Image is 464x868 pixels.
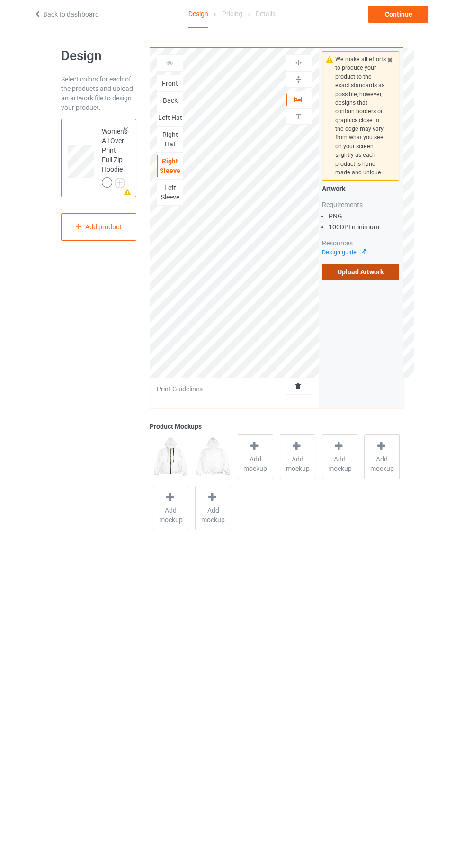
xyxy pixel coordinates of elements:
[61,213,137,241] div: Add product
[329,211,400,221] li: PNG
[256,0,276,27] div: Details
[196,506,230,524] span: Add mockup
[322,238,400,248] div: Resources
[34,10,99,18] a: Back to dashboard
[195,434,231,479] img: regular.jpg
[238,434,273,479] div: Add mockup
[294,112,303,121] img: svg%3E%0A
[61,74,137,112] div: Select colors for each of the products and upload an artwork file to design your product.
[280,434,315,479] div: Add mockup
[195,486,231,530] div: Add mockup
[335,55,386,177] div: We make all efforts to produce your product to the exact standards as possible, however, designs ...
[153,434,188,479] img: regular.jpg
[157,113,183,122] div: Left Hat
[61,119,137,197] div: Women's All Over Print Full Zip Hoodie
[322,200,400,209] div: Requirements
[364,434,400,479] div: Add mockup
[322,454,357,473] span: Add mockup
[115,178,125,188] img: svg+xml;base64,PD94bWwgdmVyc2lvbj0iMS4wIiBlbmNvZGluZz0iVVRGLTgiPz4KPHN2ZyB3aWR0aD0iMjJweCIgaGVpZ2...
[61,47,137,64] h1: Design
[222,0,242,27] div: Pricing
[157,156,183,175] div: Right Sleeve
[238,454,273,473] span: Add mockup
[188,0,208,28] div: Design
[280,454,315,473] span: Add mockup
[150,422,403,431] div: Product Mockups
[157,96,183,105] div: Back
[368,6,428,23] div: Continue
[157,79,183,88] div: Front
[322,249,365,256] a: Design guide
[294,58,303,67] img: svg%3E%0A
[157,384,203,394] div: Print Guidelines
[329,222,400,232] li: 100 DPI minimum
[153,506,188,524] span: Add mockup
[153,486,188,530] div: Add mockup
[365,454,399,473] span: Add mockup
[322,264,400,280] label: Upload Artwork
[157,130,183,149] div: Right Hat
[322,434,357,479] div: Add mockup
[102,127,127,187] div: Women's All Over Print Full Zip Hoodie
[322,184,400,193] div: Artwork
[294,75,303,84] img: svg%3E%0A
[157,183,183,202] div: Left Sleeve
